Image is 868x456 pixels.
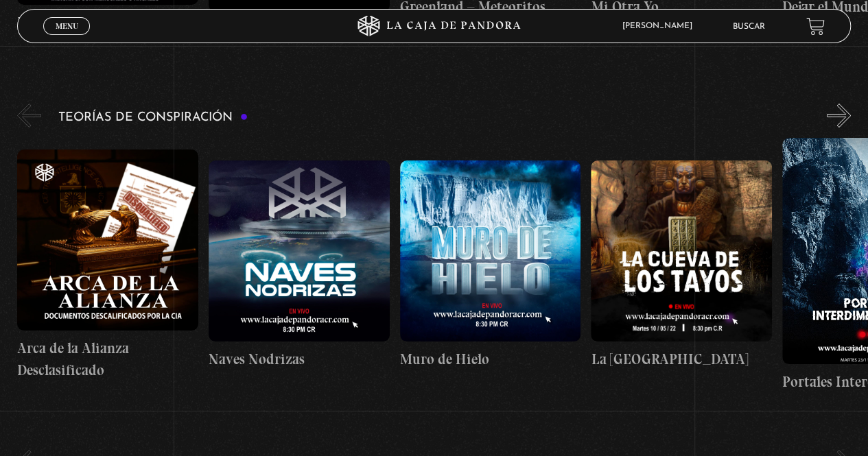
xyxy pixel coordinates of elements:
button: Previous [17,104,41,128]
button: Next [827,104,851,128]
h4: La [GEOGRAPHIC_DATA] [591,348,772,370]
span: Cerrar [51,34,83,43]
h4: Muro de Hielo [400,348,581,370]
a: La [GEOGRAPHIC_DATA] [591,138,772,392]
a: Muro de Hielo [400,138,581,392]
a: Buscar [733,23,765,31]
h4: Arca de la Alianza Desclasificado [17,337,198,381]
h3: Teorías de Conspiración [58,111,248,124]
span: [PERSON_NAME] [615,22,706,30]
a: Arca de la Alianza Desclasificado [17,138,198,392]
span: Menu [56,22,78,30]
h4: Naves Nodrizas [209,348,390,370]
h4: El Conjuro [17,12,198,34]
a: Naves Nodrizas [209,138,390,392]
a: View your shopping cart [806,17,825,36]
